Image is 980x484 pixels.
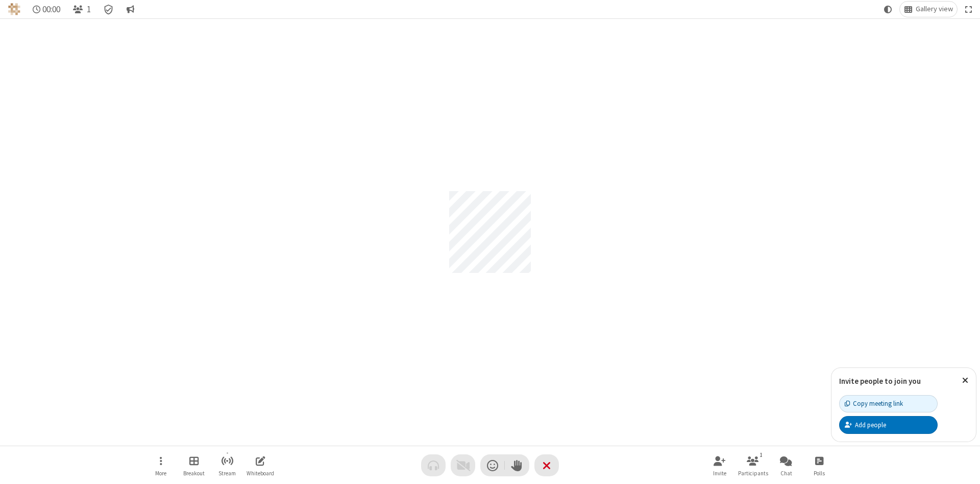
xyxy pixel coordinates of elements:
[421,454,446,476] button: Audio problem - check your Internet connection or call by phone
[42,5,60,14] span: 00:00
[900,2,957,17] button: Change layout
[122,2,138,17] button: Conversation
[757,450,766,459] div: 1
[845,399,903,408] div: Copy meeting link
[780,470,792,476] span: Chat
[245,451,276,480] button: Open shared whiteboard
[839,376,921,386] label: Invite people to join you
[814,470,825,476] span: Polls
[218,470,236,476] span: Stream
[738,470,768,476] span: Participants
[839,395,938,412] button: Copy meeting link
[704,451,735,480] button: Invite participants (Alt+I)
[247,470,274,476] span: Whiteboard
[155,470,166,476] span: More
[183,470,205,476] span: Breakout
[916,5,953,13] span: Gallery view
[145,451,176,480] button: Open menu
[534,454,559,476] button: End or leave meeting
[954,368,976,393] button: Close popover
[68,2,95,17] button: Open participant list
[961,2,976,17] button: Fullscreen
[505,454,529,476] button: Raise hand
[451,454,475,476] button: Video
[713,470,726,476] span: Invite
[804,451,835,480] button: Open poll
[480,454,505,476] button: Send a reaction
[880,2,896,17] button: Using system theme
[212,451,242,480] button: Start streaming
[771,451,801,480] button: Open chat
[738,451,768,480] button: Open participant list
[8,3,20,15] img: QA Selenium DO NOT DELETE OR CHANGE
[87,5,91,14] span: 1
[99,2,118,17] div: Meeting details Encryption enabled
[179,451,209,480] button: Manage Breakout Rooms
[29,2,65,17] div: Timer
[839,416,938,433] button: Add people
